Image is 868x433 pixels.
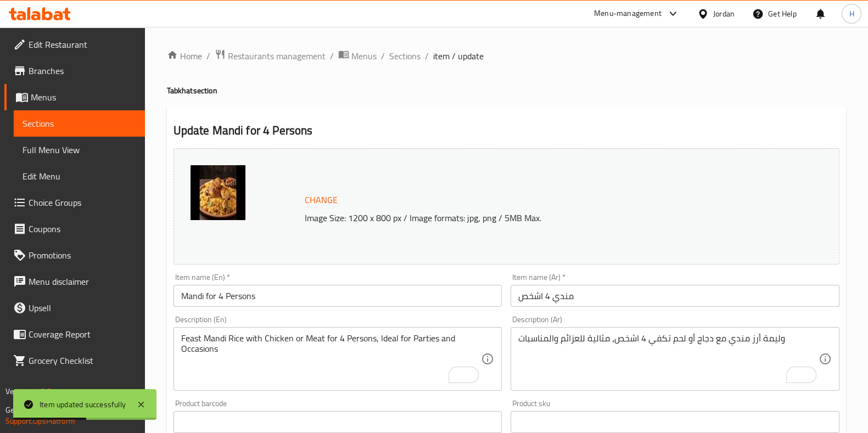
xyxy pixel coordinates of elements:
a: Restaurants management [215,49,326,63]
input: Enter name Ar [511,285,839,307]
span: Menu disclaimer [29,275,136,288]
span: Restaurants management [228,49,326,63]
input: Please enter product barcode [173,411,502,433]
a: Menus [4,84,145,110]
a: Support.OpsPlatform [5,414,75,428]
a: Branches [4,58,145,84]
a: Coupons [4,216,145,242]
span: Coupons [29,222,136,235]
a: Edit Restaurant [4,31,145,58]
span: Choice Groups [29,196,136,209]
span: Edit Menu [23,170,136,183]
span: Upsell [29,301,136,314]
a: Grocery Checklist [4,347,145,374]
button: Change [300,189,342,211]
li: / [330,49,334,63]
li: / [206,49,210,63]
li: / [425,49,429,63]
input: Enter name En [173,285,502,307]
nav: breadcrumb [167,49,846,63]
a: Sections [14,110,145,137]
a: Choice Groups [4,189,145,216]
a: Menus [338,49,377,63]
span: Sections [23,117,136,130]
span: Get support on: [5,403,56,417]
div: Jordan [713,8,735,20]
p: Image Size: 1200 x 800 px / Image formats: jpg, png / 5MB Max. [300,211,775,224]
li: / [381,49,385,63]
span: 1.0.0 [34,384,51,398]
span: Grocery Checklist [29,354,136,367]
input: Please enter product sku [511,411,839,433]
span: Coverage Report [29,328,136,341]
div: Menu-management [594,7,662,20]
div: Item updated successfully [40,398,126,410]
span: Full Menu View [23,143,136,156]
h4: Tabkhat section [167,85,846,96]
textarea: To enrich screen reader interactions, please activate Accessibility in Grammarly extension settings [518,333,819,385]
span: Version: [5,384,32,398]
h2: Update Mandi for 4 Persons [173,122,839,139]
span: Menus [351,49,377,63]
a: Edit Menu [14,163,145,189]
a: Coverage Report [4,321,145,347]
a: Home [167,49,202,63]
a: Sections [389,49,421,63]
textarea: To enrich screen reader interactions, please activate Accessibility in Grammarly extension settings [181,333,481,385]
a: Menu disclaimer [4,268,145,295]
span: Menus [31,91,136,104]
a: Upsell [4,295,145,321]
span: Change [305,192,338,208]
span: H [849,8,854,20]
a: Promotions [4,242,145,268]
span: Branches [29,64,136,77]
span: item / update [433,49,484,63]
span: Promotions [29,249,136,262]
img: %D9%85%D9%86%D8%AF%D9%8A_14_%D8%A7%D8%B4%D8%AE%D8%A7%D8%B5638930976237627604.jpg [191,165,245,220]
span: Edit Restaurant [29,38,136,51]
a: Full Menu View [14,137,145,163]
